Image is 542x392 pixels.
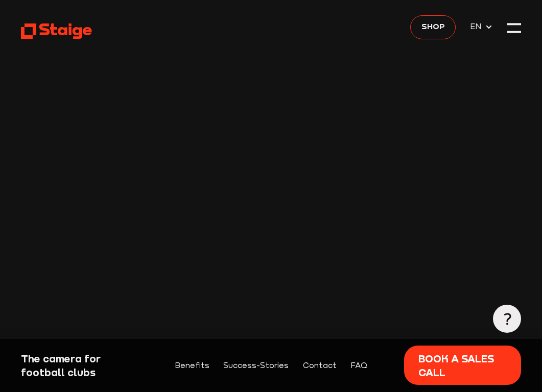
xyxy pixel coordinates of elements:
[350,359,367,372] a: FAQ
[21,352,138,380] div: The camera for football clubs
[421,20,445,33] span: Shop
[410,15,456,39] a: Shop
[223,359,289,372] a: Success-Stories
[175,359,209,372] a: Benefits
[404,346,521,385] a: Book a sales call
[470,20,485,33] span: EN
[303,359,337,372] a: Contact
